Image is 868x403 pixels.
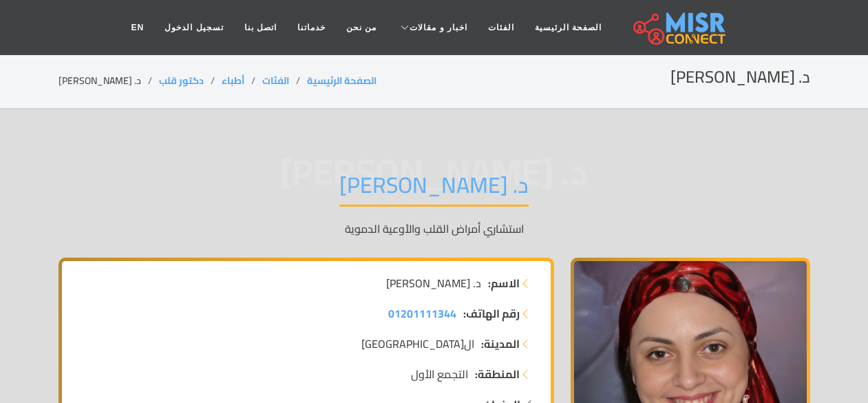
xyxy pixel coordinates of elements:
a: الصفحة الرئيسية [307,72,377,90]
span: د. [PERSON_NAME] [386,275,481,291]
span: ال[GEOGRAPHIC_DATA] [361,335,474,352]
a: تسجيل الدخول [154,14,233,41]
span: اخبار و مقالات [410,21,467,34]
span: 01201111344 [388,303,456,324]
h1: د. [PERSON_NAME] [339,172,529,207]
a: 01201111344 [388,305,456,322]
strong: المنطقة: [475,366,520,382]
strong: المدينة: [481,335,520,352]
a: أطباء [222,72,244,90]
a: EN [121,14,155,41]
img: main.misr_connect [633,10,726,45]
a: اخبار و مقالات [387,14,478,41]
a: دكتور قلب [159,72,204,90]
span: التجمع الأول [411,366,468,382]
a: خدماتنا [287,14,336,41]
p: استشاري أمراض القلب والأوعية الدموية [59,220,810,237]
a: الفئات [478,14,525,41]
a: من نحن [336,14,387,41]
a: اتصل بنا [234,14,287,41]
a: الفئات [262,72,289,90]
h2: د. [PERSON_NAME] [670,68,810,87]
strong: الاسم: [488,275,520,291]
strong: رقم الهاتف: [463,305,520,322]
a: الصفحة الرئيسية [525,14,612,41]
li: د. [PERSON_NAME] [59,74,159,88]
